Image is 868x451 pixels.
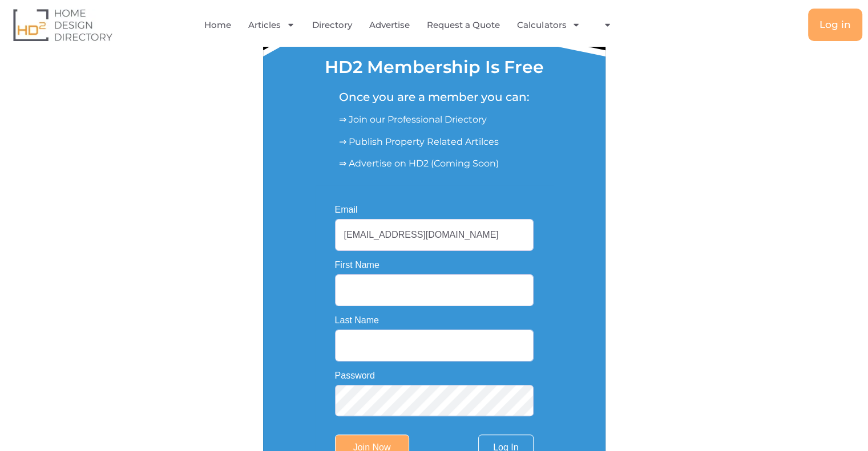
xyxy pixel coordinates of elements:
a: Advertise [369,12,410,38]
label: First Name [335,261,380,270]
a: Directory [312,12,352,38]
p: ⇒ Publish Property Related Artilces [339,135,530,149]
p: ⇒ Join our Professional Driectory [339,113,530,127]
h1: HD2 Membership Is Free [325,59,544,76]
a: Home [204,12,231,38]
a: Calculators [517,12,580,38]
a: Articles [248,12,295,38]
a: Log in [808,9,862,41]
nav: Menu [177,12,648,38]
span: Log in [819,20,851,30]
label: Password [335,371,375,380]
a: Request a Quote [427,12,500,38]
label: Last Name [335,316,379,325]
label: Email [335,205,358,214]
input: Email [335,219,534,251]
h5: Once you are a member you can: [339,90,530,104]
p: ⇒ Advertise on HD2 (Coming Soon) [339,157,530,170]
